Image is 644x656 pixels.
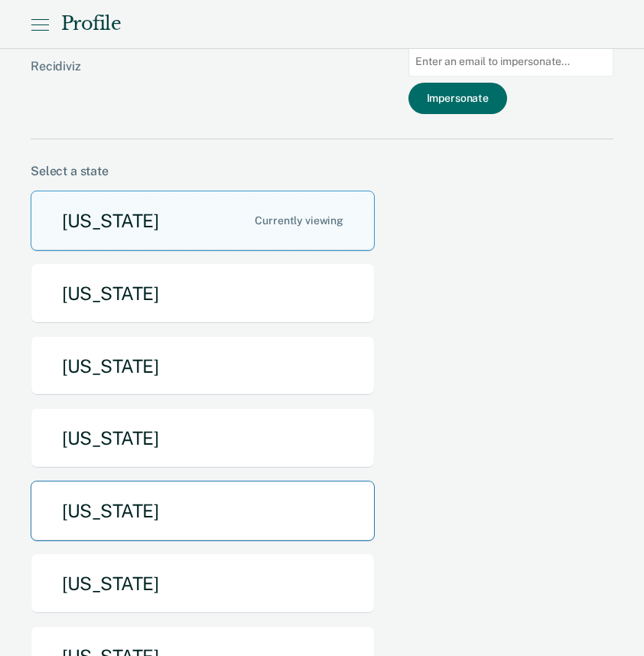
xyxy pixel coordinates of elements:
div: Select a state [31,164,613,178]
button: [US_STATE] [31,481,375,541]
div: Recidiviz [31,59,391,98]
button: [US_STATE] [31,336,375,397]
button: [US_STATE] [31,191,375,251]
div: Profile [61,13,121,35]
button: [US_STATE] [31,553,375,614]
input: Enter an email to impersonate... [408,47,613,77]
button: [US_STATE] [31,408,375,468]
button: [US_STATE] [31,263,375,324]
button: Impersonate [408,83,507,114]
